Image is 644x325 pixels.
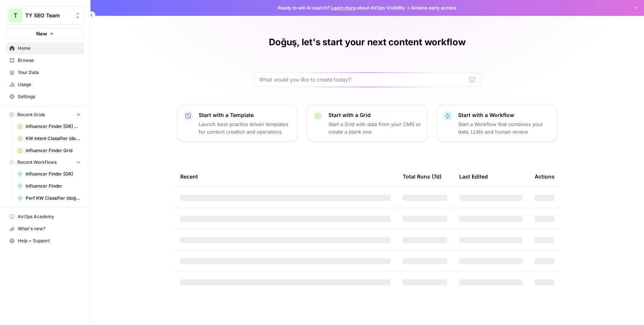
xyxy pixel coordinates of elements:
span: Recent Grids [17,111,45,118]
p: Start a Workflow that combines your data, LLMs and human review [458,120,551,136]
div: What's new? [6,223,84,234]
a: Influencer Finder [GR] Grid [14,120,84,132]
input: What would you like to create today? [259,76,466,83]
div: Last Edited [459,166,488,187]
a: Influencer Finder Grid [14,145,84,157]
span: Help + Support [18,237,81,244]
span: Influencer Finder [GR] Grid [26,123,81,130]
span: Perf KW Classifier (doğuş) [26,195,81,202]
a: Home [6,42,84,54]
h1: Doğuş, let's start your next content workflow [269,36,465,48]
span: TY SEO Team [25,12,71,19]
span: T [14,11,17,20]
button: Start with a WorkflowStart a Workflow that combines your data, LLMs and human review [437,105,557,142]
p: Launch best-practice driven templates for content creation and operations [199,120,291,136]
a: Browse [6,54,84,66]
a: Influencer Finder [GR] [14,168,84,180]
span: Settings [18,93,81,100]
p: Start with a Workflow [458,111,551,119]
span: Browse [18,57,81,64]
span: New [36,30,47,37]
a: Influencer Finder [14,180,84,192]
p: Start a Grid with data from your CMS or create a blank one [328,120,421,136]
span: Influencer Finder [GR] [26,171,81,177]
button: Workspace: TY SEO Team [6,6,84,25]
div: Recent [180,166,391,187]
a: Your Data [6,66,84,79]
span: KW Intent Classifier (doğuş) Grid [26,135,81,142]
span: Influencer Finder [26,183,81,189]
button: Start with a GridStart a Grid with data from your CMS or create a blank one [307,105,428,142]
span: Your Data [18,69,81,76]
button: New [6,28,84,39]
span: Actions early access [411,5,457,11]
button: Recent Workflows [6,157,84,168]
p: Start with a Grid [328,111,421,119]
button: What's new? [6,223,84,235]
span: Home [18,45,81,52]
span: Usage [18,81,81,88]
a: Perf KW Classifier (doğuş) [14,192,84,204]
span: Ready to win AI search? about AirOps Visibility [278,5,405,11]
span: Recent Workflows [17,159,57,166]
div: Total Runs (7d) [403,166,442,187]
span: Influencer Finder Grid [26,147,81,154]
button: Help + Support [6,235,84,247]
p: Start with a Template [199,111,291,119]
span: AirOps Academy [18,213,81,220]
a: Learn more [331,5,356,11]
a: AirOps Academy [6,211,84,223]
a: Settings [6,91,84,103]
div: Actions [535,166,555,187]
button: Recent Grids [6,109,84,120]
button: Start with a TemplateLaunch best-practice driven templates for content creation and operations [177,105,298,142]
a: Usage [6,79,84,91]
a: KW Intent Classifier (doğuş) Grid [14,132,84,145]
